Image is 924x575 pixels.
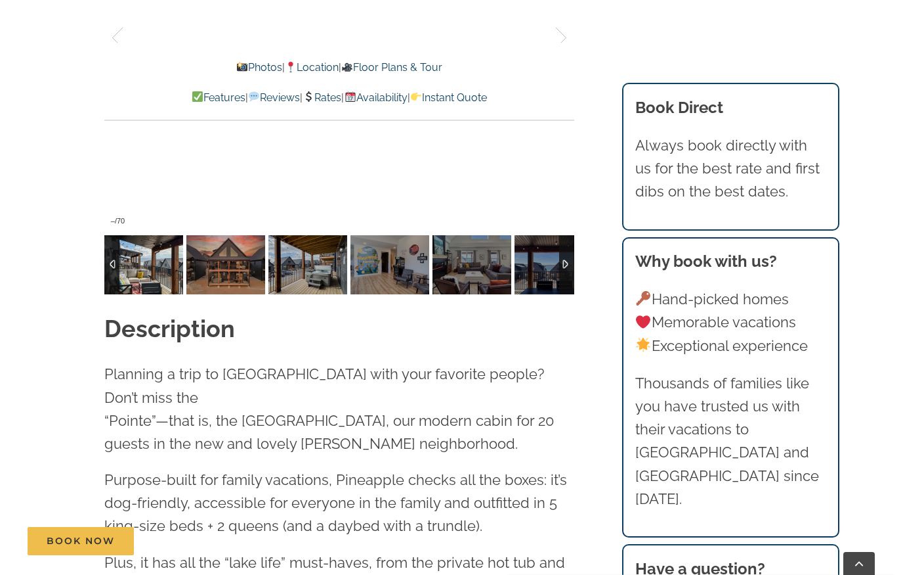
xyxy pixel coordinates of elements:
strong: Description [104,315,235,342]
a: Instant Quote [410,91,487,104]
a: Reviews [248,91,300,104]
img: 🌟 [636,338,650,352]
a: Features [192,91,245,104]
p: Thousands of families like you have trusted us with their vacations to [GEOGRAPHIC_DATA] and [GEO... [635,372,827,511]
img: 💬 [249,91,259,102]
img: 📆 [345,91,356,102]
img: 🔑 [636,291,650,306]
img: ❤️ [636,315,650,329]
img: 👉 [411,91,421,102]
img: Pineapple-Pointe-Rocky-Shores-summer-2023-1121-Edit-scaled.jpg-nggid042039-ngg0dyn-120x90-00f0w01... [186,235,265,294]
img: 📸 [237,62,247,72]
p: Always book directly with us for the best rate and first dibs on the best dates. [635,134,827,204]
img: Pineapple-Pointe-at-Table-Rock-Lake-3047-scaled.jpg-nggid043084-ngg0dyn-120x90-00f0w010c011r110f1... [350,235,429,294]
p: | | [104,59,574,76]
img: 🎥 [342,62,352,72]
a: Availability [344,91,407,104]
p: Hand-picked homes Memorable vacations Exceptional experience [635,288,827,357]
img: 📍 [285,62,296,72]
a: Floor Plans & Tour [341,61,442,74]
h3: Why book with us? [635,250,827,273]
span: Planning a trip to [GEOGRAPHIC_DATA] with your favorite people? Don’t miss the [104,365,544,405]
a: Book Now [28,527,134,555]
a: Location [285,61,339,74]
img: Pineapple-Pointe-at-Table-Rock-Lake-3024-scaled.jpg-nggid043062-ngg0dyn-120x90-00f0w010c011r110f1... [514,235,593,294]
img: ✅ [192,91,203,102]
span: Purpose-built for family vacations, Pineapple checks all the boxes: it’s dog-friendly, accessible... [104,471,567,534]
b: Book Direct [635,98,723,117]
span: “Pointe”—that is, the [GEOGRAPHIC_DATA], our modern cabin for 20 guests in the new and lovely [PE... [104,412,554,452]
span: Book Now [47,536,115,547]
img: 💲 [303,91,314,102]
img: Pineapple-Pointe-Christmas-at-Table-Rock-Lake-Branson-Missouri-1416-scaled.jpg-nggid042051-ngg0dy... [104,235,183,294]
a: Rates [303,91,341,104]
img: Pineapple-Pointe-at-Table-Rock-Lake-3014-scaled.jpg-nggid043053-ngg0dyn-120x90-00f0w010c011r110f1... [432,235,511,294]
p: | | | | [104,89,574,106]
img: Pineapple-Pointe-Christmas-at-Table-Rock-Lake-Branson-Missouri-1421-scaled.jpg-nggid042055-ngg0dy... [268,235,347,294]
a: Photos [236,61,282,74]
